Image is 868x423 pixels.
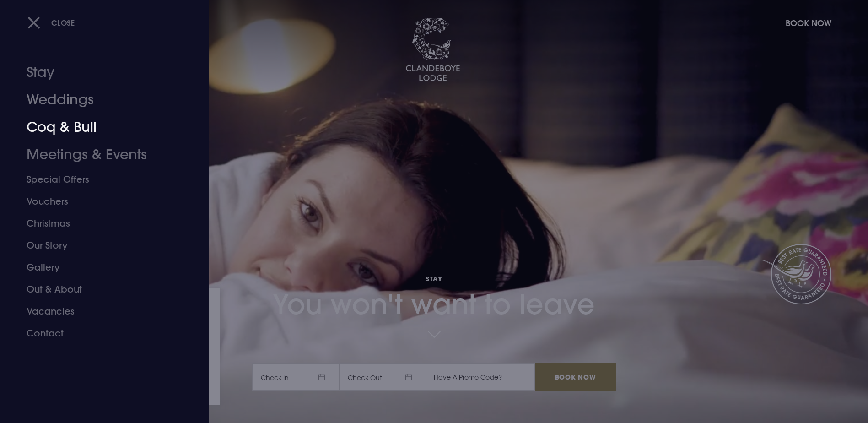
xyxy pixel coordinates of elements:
a: Weddings [27,86,171,114]
a: Vouchers [27,190,171,212]
a: Meetings & Events [27,141,171,168]
a: Our Story [27,234,171,256]
a: Coq & Bull [27,114,171,141]
a: Stay [27,59,171,86]
a: Contact [27,322,171,344]
a: Gallery [27,256,171,278]
a: Special Offers [27,168,171,190]
span: Close [51,18,75,27]
button: Close [27,13,75,32]
a: Christmas [27,212,171,234]
a: Vacancies [27,300,171,322]
a: Out & About [27,278,171,300]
